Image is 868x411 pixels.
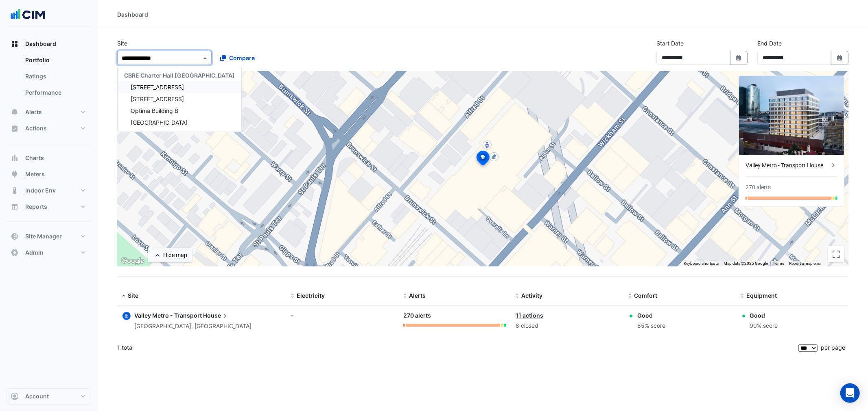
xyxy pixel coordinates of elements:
[291,311,394,320] div: -
[25,186,56,195] span: Indoor Env
[7,52,91,104] div: Dashboard
[11,186,19,195] app-icon: Indoor Env
[25,40,56,48] span: Dashboard
[134,322,251,331] div: [GEOGRAPHIC_DATA], [GEOGRAPHIC_DATA]
[25,249,44,257] span: Admin
[11,203,19,211] app-icon: Reports
[7,150,91,166] button: Charts
[684,261,719,266] button: Keyboard shortcuts
[148,248,192,262] button: Hide map
[739,76,844,155] img: Valley Metro - Transport House
[229,54,255,62] span: Compare
[25,170,45,178] span: Meters
[119,256,146,266] a: Open this area in Google Maps (opens a new window)
[7,182,91,199] button: Indoor Env
[19,84,91,101] a: Performance
[119,256,146,266] img: Google
[118,66,241,132] div: Options List
[117,337,797,358] div: 1 total
[516,312,544,319] a: 11 actions
[7,199,91,215] button: Reports
[11,170,19,178] app-icon: Meters
[522,292,543,299] span: Activity
[25,154,44,162] span: Charts
[134,312,202,319] span: Valley Metro - Transport
[11,232,19,240] app-icon: Site Manager
[750,321,778,331] div: 90% score
[19,52,91,68] a: Portfolio
[7,244,91,261] button: Admin
[25,232,62,240] span: Site Manager
[203,311,229,320] span: House
[11,154,19,162] app-icon: Charts
[735,54,743,61] fa-icon: Select Date
[836,54,844,61] fa-icon: Select Date
[215,51,260,65] button: Compare
[131,95,184,102] span: [STREET_ADDRESS]
[117,39,127,48] label: Site
[7,120,91,136] button: Actions
[7,166,91,182] button: Meters
[297,292,325,299] span: Electricity
[773,261,784,266] a: Terms (opens in new tab)
[10,6,46,23] img: Company Logo
[25,124,47,132] span: Actions
[746,161,829,170] div: Valley Metro - Transport House
[840,383,860,403] div: Open Intercom Messenger
[117,10,148,19] div: Dashboard
[131,84,184,91] span: [STREET_ADDRESS]
[409,292,426,299] span: Alerts
[821,344,845,351] span: per page
[828,246,844,262] button: Toggle fullscreen view
[7,228,91,244] button: Site Manager
[637,321,665,331] div: 85% score
[128,292,138,299] span: Site
[746,183,771,192] div: 270 alerts
[25,203,47,211] span: Reports
[750,311,778,320] div: Good
[19,68,91,84] a: Ratings
[789,261,822,266] a: Report a map error
[124,72,235,79] span: CBRE Charter Hall [GEOGRAPHIC_DATA]
[634,292,657,299] span: Comfort
[131,119,188,126] span: [GEOGRAPHIC_DATA]
[7,388,91,405] button: Account
[25,392,49,400] span: Account
[11,108,19,116] app-icon: Alerts
[163,251,187,260] div: Hide map
[25,108,42,116] span: Alerts
[656,39,684,48] label: Start Date
[724,261,768,266] span: Map data ©2025 Google
[7,104,91,120] button: Alerts
[757,39,782,48] label: End Date
[474,149,492,169] img: site-pin-selected.svg
[11,124,19,132] app-icon: Actions
[131,107,178,114] span: Optima Building B
[11,249,19,257] app-icon: Admin
[403,311,506,320] div: 270 alerts
[747,292,777,299] span: Equipment
[11,40,19,48] app-icon: Dashboard
[7,36,91,52] button: Dashboard
[516,321,619,331] div: 8 closed
[637,311,665,320] div: Good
